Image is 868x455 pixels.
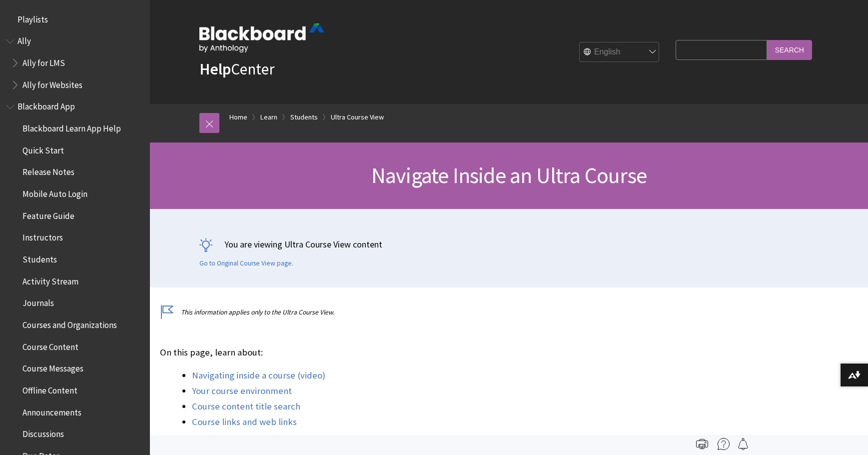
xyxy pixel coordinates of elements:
span: Feature Guide [22,207,74,221]
a: Home [229,111,247,123]
img: More help [718,438,730,450]
span: Ally for LMS [22,54,65,68]
img: Blackboard by Anthology [199,23,324,52]
span: Blackboard Learn App Help [22,120,121,133]
span: Ally [17,33,31,46]
p: On this page, learn about: [160,346,710,359]
span: Offline Content [22,382,77,395]
span: Course Messages [22,360,83,374]
a: Students [290,111,318,123]
a: Go to Original Course View page. [199,259,293,268]
span: Release Notes [22,164,74,177]
strong: Help [199,59,231,79]
a: Course content title search [192,400,300,412]
p: You are viewing Ultra Course View content [199,238,819,250]
a: Ultra Course View [331,111,384,123]
span: Navigate Inside an Ultra Course [371,161,647,189]
span: Activity Stream [22,273,78,286]
span: Ally for Websites [22,76,82,90]
span: Students [22,251,57,264]
span: Announcements [22,404,81,417]
img: Print [696,438,708,450]
span: Quick Start [22,142,64,155]
select: Site Language Selector [580,42,660,62]
a: Learn [260,111,277,123]
a: Course links and web links [192,416,297,428]
img: Follow this page [737,438,749,450]
span: Instructors [22,229,63,243]
span: Mobile Auto Login [22,185,87,199]
nav: Book outline for Anthology Ally Help [6,33,144,93]
input: Search [767,40,812,59]
p: This information applies only to the Ultra Course View. [160,307,710,317]
span: Courses and Organizations [22,316,117,330]
a: HelpCenter [199,59,274,79]
span: Journals [22,295,54,308]
nav: Book outline for Playlists [6,11,144,28]
a: Your course environment [192,385,292,397]
span: Blackboard App [17,98,75,112]
a: Navigating inside a course (video) [192,369,325,381]
span: Course Content [22,338,78,352]
span: Playlists [17,11,48,24]
span: Discussions [22,425,64,439]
